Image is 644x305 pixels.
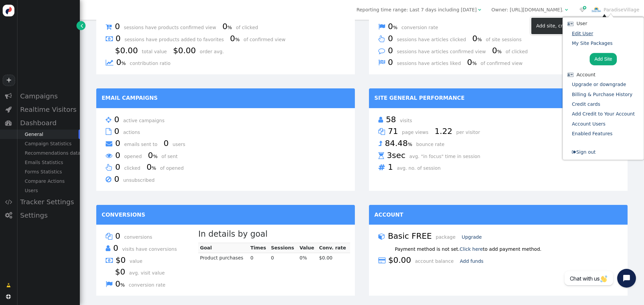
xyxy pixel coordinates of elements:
[409,154,485,159] span: avg. "in focus" time in session
[96,88,355,108] td: Email Campaigns
[17,89,80,103] div: Campaigns
[572,92,633,97] a: Billing & Purchase History
[460,246,483,252] a: Click here
[492,46,504,55] span: 0
[17,209,80,222] div: Settings
[388,231,434,241] span: Basic FREE
[129,258,147,264] span: value
[17,186,80,195] div: Users
[115,22,122,31] span: 0
[198,243,249,253] th: Goal
[173,46,198,55] span: $0.00
[536,22,639,29] div: Add site, credit card and view subscriptions
[198,253,249,263] td: Product purchases
[249,253,269,263] td: 0
[572,131,612,136] a: Enabled Features
[3,75,15,86] a: +
[456,130,485,135] span: per visitor
[486,37,526,42] span: of site sessions
[124,37,228,42] span: sessions have products added to favorites
[17,195,80,209] div: Tracker Settings
[497,49,502,54] small: %
[227,25,232,30] small: %
[397,165,445,171] span: avg. no. of session
[402,130,433,135] span: page views
[249,243,269,253] th: Times
[160,165,188,171] span: of opened
[388,255,413,265] span: $0.00
[572,150,576,154] span: 
[115,162,122,172] span: 0
[106,58,113,68] span: 
[115,255,128,265] span: $0
[566,20,641,27] div: User
[106,231,112,241] span: 
[106,151,112,161] span: 
[80,22,83,29] span: 
[114,115,121,124] span: 0
[5,120,12,126] span: 
[408,142,413,147] small: %
[269,253,298,263] td: 0
[17,158,80,167] div: Emails Statistics
[378,127,385,137] span: 
[378,139,382,149] span: 
[122,246,181,252] span: visits have conversions
[106,139,112,149] span: 
[235,37,240,42] small: %
[198,228,350,240] h3: In details by goal
[397,61,466,66] span: sessions have articles liked
[397,37,471,42] span: sessions have articles clicked
[580,7,585,12] span: 
[387,151,408,160] span: 3sec
[115,151,122,160] span: 0
[378,34,385,44] span: 
[130,61,175,66] span: contribution ratio
[472,61,477,66] small: %
[462,234,482,240] a: Upgrade
[5,93,12,99] span: 
[121,61,126,66] small: %
[416,142,449,147] span: bounce rate
[385,139,415,148] span: 84.48
[572,111,635,117] a: Add Credit to Your Account
[386,115,398,124] span: 58
[388,46,395,55] span: 0
[481,61,527,66] span: of confirmed view
[17,139,80,148] div: Campaign Statistics
[115,231,122,241] span: 0
[17,103,80,116] div: Realtime Visitors
[572,41,612,46] a: My Site Packages
[378,231,385,241] span: 
[378,151,384,161] span: 
[400,118,417,123] span: visits
[369,205,628,225] td: Account
[378,58,385,68] span: 
[148,151,160,160] span: 0
[401,25,443,30] span: conversion rate
[164,139,171,148] span: 0
[393,25,398,30] small: %
[388,162,395,172] span: 1
[114,174,121,184] span: 0
[222,22,234,31] span: 0
[124,165,145,171] span: clicked
[17,167,80,176] div: Forms Statistics
[369,88,628,108] td: Site General Performance
[6,294,11,299] span: 
[147,162,159,172] span: 0
[317,243,350,253] th: Conv. rate
[129,270,169,276] span: avg. visit value
[17,116,80,130] div: Dashboard
[124,142,162,147] span: emails sent to
[572,121,605,127] a: Account Users
[6,282,11,289] span: 
[565,7,568,12] span: 
[505,49,532,54] span: of clicked
[378,46,385,56] span: 
[123,130,145,135] span: actions
[591,7,639,12] a: ParadiseVillage
[572,101,600,107] a: Credit cards
[395,246,541,252] span: Payment method is not set. to add payment method.
[388,22,400,31] span: 0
